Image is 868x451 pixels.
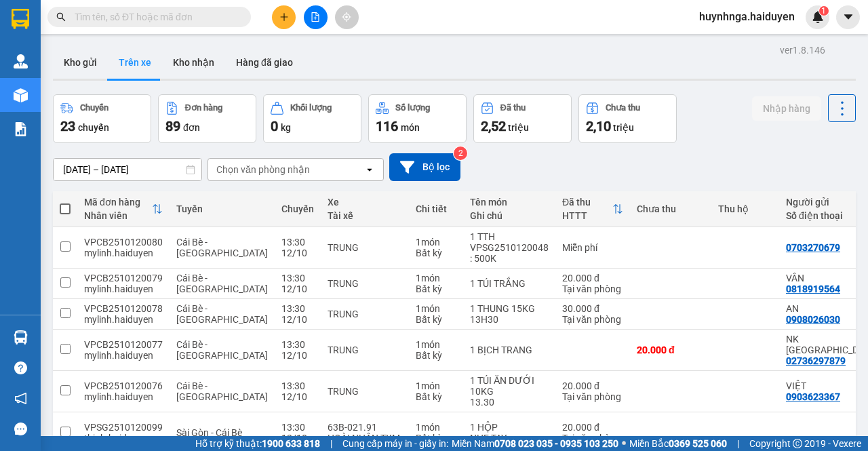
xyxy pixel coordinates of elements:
div: 1 món [416,339,456,350]
div: TRUNG [328,345,402,355]
img: warehouse-icon [14,88,28,102]
div: Ghi chú [470,210,549,221]
div: 1 món [416,380,456,391]
div: Tại văn phòng [562,391,623,402]
span: Cái Bè - [GEOGRAPHIC_DATA] [176,237,268,258]
div: 12/10 [281,391,314,402]
img: solution-icon [14,122,28,136]
span: đơn [183,122,200,133]
div: 13:30 [281,339,314,350]
span: search [56,12,66,22]
div: TRUNG [328,386,402,397]
input: Tìm tên, số ĐT hoặc mã đơn [75,9,235,24]
div: 0908026030 [786,314,840,325]
span: 2,10 [586,118,611,134]
span: chuyến [78,122,109,133]
div: 0818919564 [786,283,840,294]
div: Chi tiết [416,203,456,214]
div: Bất kỳ [416,391,456,402]
button: Kho nhận [162,46,225,79]
div: 12/10 [281,433,314,444]
div: VPCB2510120076 [84,380,163,391]
div: Tại văn phòng [562,314,623,325]
div: Tuyến [176,203,268,214]
input: Select a date range. [54,159,201,180]
button: Chuyến23chuyến [53,94,151,143]
div: Tại văn phòng [562,283,623,294]
div: Bất kỳ [416,314,456,325]
button: Đơn hàng89đơn [158,94,256,143]
span: 2,52 [481,118,506,134]
strong: 0708 023 035 - 0935 103 250 [494,438,618,449]
span: Miền Bắc [629,436,727,451]
span: món [401,122,420,133]
sup: 2 [454,146,467,160]
div: 63B-021.91 [328,422,402,433]
button: Đã thu2,52 triệu [473,94,572,143]
span: Miền Nam [452,436,618,451]
img: logo-vxr [12,9,29,29]
span: | [330,436,332,451]
span: message [14,423,27,435]
div: 1 món [416,237,456,248]
img: icon-new-feature [812,11,824,23]
img: warehouse-icon [14,330,28,345]
div: 1 TÚI ĂN DƯỚI 10KG [470,375,549,397]
div: Đã thu [500,103,526,113]
button: Chưa thu2,10 triệu [578,94,677,143]
div: mylinh.haiduyen [84,248,163,258]
div: VPCB2510120080 [84,237,163,248]
div: Tài xế [328,210,402,221]
div: mylinh.haiduyen [84,314,163,325]
div: 13:30 [281,273,314,283]
img: warehouse-icon [14,54,28,68]
span: 116 [376,118,398,134]
button: Hàng đã giao [225,46,304,79]
span: notification [14,392,27,405]
div: Miễn phí [562,242,623,253]
div: Thu hộ [718,203,772,214]
div: Chưa thu [637,203,705,214]
sup: 1 [819,6,829,16]
div: TRUNG [328,242,402,253]
div: 0903623367 [786,391,840,402]
button: Trên xe [108,46,162,79]
div: 1 món [416,303,456,314]
div: HOÀI NHÂN TXM [328,433,402,444]
span: triệu [508,122,529,133]
span: kg [281,122,291,133]
span: Cái Bè - [GEOGRAPHIC_DATA] [176,380,268,402]
span: ⚪️ [622,441,626,446]
div: Đã thu [562,197,612,208]
div: VPCB2510120078 [84,303,163,314]
span: caret-down [842,11,854,23]
div: 1 HỘP [470,422,549,433]
div: 1 TÚI TRẮNG [470,278,549,289]
button: Bộ lọc [389,153,460,181]
div: 30.000 đ [562,303,623,314]
div: 13H30 [470,314,549,325]
div: Tên món [470,197,549,208]
span: Cái Bè - [GEOGRAPHIC_DATA] [176,339,268,361]
div: Chuyến [281,203,314,214]
div: 13.30 [470,397,549,408]
span: Cái Bè - [GEOGRAPHIC_DATA] [176,303,268,325]
div: NHẸ TAY [470,433,549,444]
button: Nhập hàng [752,96,821,121]
span: copyright [793,439,802,448]
span: triệu [613,122,634,133]
div: ver 1.8.146 [780,43,825,58]
div: 13:30 [281,380,314,391]
div: VPCB2510120077 [84,339,163,350]
div: 20.000 đ [562,422,623,433]
div: Chuyến [80,103,108,113]
div: VPSG2510120099 [84,422,163,433]
th: Toggle SortBy [555,191,630,227]
div: 13:30 [281,303,314,314]
span: Hỗ trợ kỹ thuật: [195,436,320,451]
div: 1 THUNG 15KG [470,303,549,314]
button: aim [335,5,359,29]
div: 1 món [416,273,456,283]
span: 0 [271,118,278,134]
span: file-add [311,12,320,22]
